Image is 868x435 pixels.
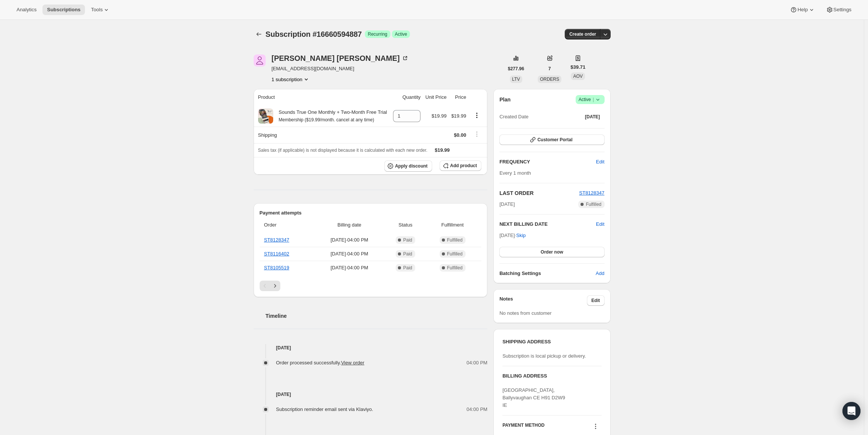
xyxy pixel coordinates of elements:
h6: Batching Settings [499,270,596,277]
span: Subscriptions [47,7,80,13]
button: Settings [821,5,856,15]
button: ST8128347 [579,189,604,197]
button: Skip [512,230,530,242]
button: Shipping actions [471,130,483,138]
button: Edit [596,221,604,228]
span: Subscription reminder email sent via Klaviyo. [276,406,374,412]
h2: LAST ORDER [499,189,579,197]
span: $39.71 [570,63,585,71]
span: 04:00 PM [467,406,488,413]
button: [DATE] [581,112,605,122]
span: Create order [569,31,596,37]
h2: FREQUENCY [499,158,596,166]
h2: Timeline [266,312,488,320]
span: Settings [833,7,851,13]
span: Fulfilled [586,201,601,207]
h3: SHIPPING ADDRESS [502,338,601,346]
a: ST8128347 [579,190,604,196]
span: AOV [573,74,582,79]
span: $19.99 [432,113,447,119]
th: Order [260,217,314,233]
th: Unit Price [423,89,449,106]
span: Paid [403,265,412,271]
span: Fulfilled [447,237,463,243]
span: Skip [516,232,526,239]
button: 7 [544,63,555,74]
button: Help [785,5,820,15]
button: Analytics [12,5,41,15]
span: Edit [596,158,604,166]
span: Edit [591,298,600,304]
span: Recurring [368,31,387,37]
h3: BILLING ADDRESS [502,372,601,380]
span: Every 1 month [499,170,531,176]
span: Fulfilled [447,265,463,271]
span: [DATE] [585,114,600,120]
span: [DATE] · 04:00 PM [316,264,383,272]
span: 04:00 PM [467,359,488,367]
span: Help [797,7,808,13]
button: Subscriptions [254,29,264,39]
span: [GEOGRAPHIC_DATA], Ballyvaughan CE H91 D2W9 IE [502,387,565,408]
span: Analytics [17,7,36,13]
h4: [DATE] [254,391,488,398]
a: ST8128347 [264,237,289,243]
span: LTV [512,77,520,82]
button: Add [591,267,609,279]
span: $19.99 [451,113,466,119]
span: Paid [403,251,412,257]
span: Customer Portal [537,137,572,143]
button: Customer Portal [499,134,604,145]
span: | [593,97,594,103]
img: product img [258,109,273,124]
span: Sales tax (if applicable) is not displayed because it is calculated with each new order. [258,148,428,153]
span: No notes from customer [499,310,552,316]
h2: Payment attempts [260,209,482,217]
span: Subscription is local pickup or delivery. [502,353,586,359]
button: Next [270,281,280,291]
span: Frances O'Driscoll [254,54,266,66]
span: ORDERS [540,77,559,82]
span: Subscription #16660594887 [266,30,362,38]
small: Membership ($19.99/month. cancel at any time) [279,117,374,122]
a: View order [341,360,364,366]
h2: Plan [499,96,511,103]
span: Tools [91,7,103,13]
span: Apply discount [395,163,428,169]
span: Active [395,31,407,37]
button: Edit [591,156,609,168]
th: Quantity [391,89,423,106]
div: [PERSON_NAME] [PERSON_NAME] [272,54,409,62]
h3: Notes [499,295,587,306]
th: Price [449,89,468,106]
span: [DATE] [499,201,515,208]
span: $19.99 [435,147,450,153]
nav: Pagination [260,281,482,291]
span: Add product [450,163,477,169]
button: Apply discount [384,160,432,172]
span: [DATE] · [499,233,526,238]
div: Open Intercom Messenger [842,402,860,420]
span: Billing date [316,221,383,229]
span: Created Date [499,113,528,121]
button: Order now [499,247,604,257]
span: Order processed successfully. [276,360,364,366]
button: Product actions [471,111,483,119]
span: Active [579,96,602,103]
button: Create order [565,29,600,39]
button: Tools [86,5,115,15]
span: Paid [403,237,412,243]
span: $0.00 [454,132,466,138]
span: [DATE] · 04:00 PM [316,250,383,258]
span: Add [596,270,604,277]
th: Product [254,89,391,106]
span: 7 [548,66,551,72]
span: Order now [541,249,563,255]
span: Fulfilled [447,251,463,257]
button: Subscriptions [42,5,85,15]
span: Status [387,221,423,229]
h2: NEXT BILLING DATE [499,221,596,228]
span: [EMAIL_ADDRESS][DOMAIN_NAME] [272,65,409,72]
div: Sounds True One Monthly + Two-Month Free Trial [273,109,387,124]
